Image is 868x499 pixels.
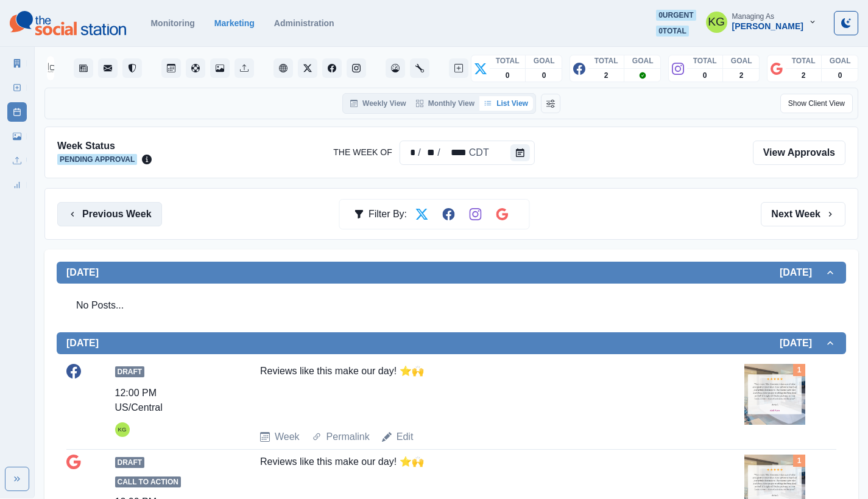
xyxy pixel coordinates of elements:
button: Weekly View [345,96,411,111]
button: [DATE][DATE] [57,332,846,354]
button: Change View Order [541,94,560,113]
p: 2 [739,70,744,81]
h2: [DATE] [780,337,824,349]
a: Post Schedule [7,102,27,122]
p: 0 [542,70,546,81]
button: Twitter [298,58,317,78]
button: Filter by Instagram [463,202,487,226]
a: Week [275,430,300,444]
p: 0 [838,70,842,81]
button: List View [479,96,533,111]
button: Expand [5,467,29,491]
button: Facebook [322,58,342,78]
button: Show Client View [780,94,853,113]
div: 12:00 PM US/Central [115,386,207,415]
div: The Week Of [403,145,417,160]
button: Content Pool [186,58,205,78]
div: / [417,145,422,160]
div: / [436,145,441,160]
a: Marketing Summary [7,54,27,73]
p: TOTAL [792,55,816,66]
button: Toggle Mode [834,11,858,35]
h2: [DATE] [66,267,99,278]
p: 2 [802,70,806,81]
div: Katrina Gallardo [118,422,127,437]
p: TOTAL [496,55,520,66]
h2: [DATE] [780,267,824,278]
div: Total Media Attached [793,455,805,467]
p: GOAL [632,55,654,66]
div: The Week Of [400,141,535,165]
button: [DATE][DATE] [57,262,846,284]
button: Post Schedule [161,58,181,78]
h2: Week Status [57,140,152,152]
div: Reviews like this make our day! ⭐🙌 [260,364,691,420]
div: The Week Of [422,145,437,160]
button: Administration [410,58,429,78]
button: Previous Week [57,202,162,226]
button: Instagram [347,58,366,78]
span: Draft [115,457,145,468]
button: Filter by Twitter [409,202,434,226]
div: Filter By: [354,202,407,226]
p: GOAL [534,55,555,66]
p: GOAL [731,55,752,66]
span: Pending Approval [57,154,137,165]
a: Media Library [7,127,27,146]
div: The Week Of [468,145,490,160]
a: Administration [274,18,334,28]
button: Uploads [235,58,254,78]
img: gkez9trxsx64rbjl5gm7 [744,364,805,425]
button: Dashboard [386,58,405,78]
button: Client Website [273,58,293,78]
div: Total Media Attached [793,364,805,376]
button: Next Week [761,202,845,226]
button: The Week Of [510,144,530,161]
button: Stream [74,58,93,78]
a: Edit [397,430,414,444]
p: GOAL [830,55,851,66]
div: Managing As [732,12,774,21]
a: Messages [98,58,118,78]
p: TOTAL [595,55,618,66]
a: Review Summary [7,175,27,195]
button: Monthly View [411,96,479,111]
a: Monitoring [150,18,194,28]
p: 0 [506,70,510,81]
div: Date [403,145,490,160]
button: Filter by Google [490,202,514,226]
div: Katrina Gallardo [708,7,725,37]
p: 0 [703,70,707,81]
a: Marketing [214,18,255,28]
button: Media Library [210,58,230,78]
label: The Week Of [333,146,392,159]
button: Create New Post [449,58,468,78]
button: Managing As[PERSON_NAME] [696,10,827,34]
img: 115558274762 [47,56,54,80]
span: Draft [115,366,145,377]
a: View Approvals [753,141,845,165]
p: TOTAL [693,55,717,66]
a: New Post [7,78,27,97]
p: 2 [604,70,609,81]
h2: [DATE] [66,337,99,349]
button: Reviews [122,58,142,78]
div: No Posts... [66,288,836,323]
img: logoTextSVG.62801f218bc96a9b266caa72a09eb111.svg [10,11,126,35]
a: Uploads [7,151,27,170]
div: The Week Of [442,145,468,160]
span: Call to Action [115,476,181,487]
div: [PERSON_NAME] [732,21,803,32]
